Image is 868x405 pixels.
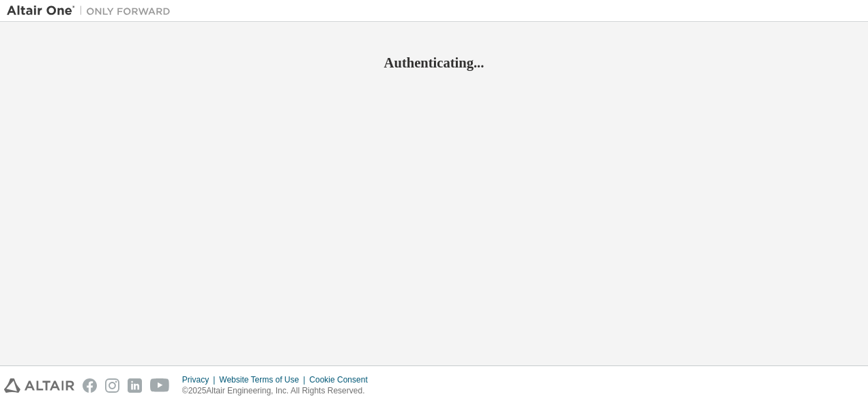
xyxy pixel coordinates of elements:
img: facebook.svg [83,378,97,393]
div: Website Terms of Use [219,374,309,385]
img: linkedin.svg [128,378,142,393]
h2: Authenticating... [7,54,861,72]
img: Altair One [7,4,177,18]
img: youtube.svg [150,378,170,393]
img: altair_logo.svg [4,378,74,393]
img: instagram.svg [105,378,119,393]
p: © 2025 Altair Engineering, Inc. All Rights Reserved. [182,385,376,397]
div: Cookie Consent [309,374,375,385]
div: Privacy [182,374,219,385]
